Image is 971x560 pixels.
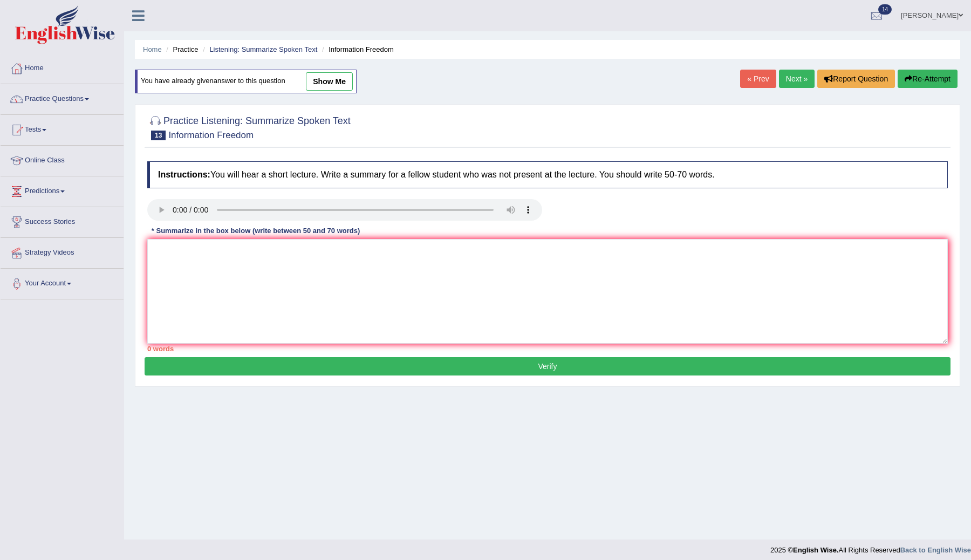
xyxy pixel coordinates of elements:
button: Report Question [817,70,895,88]
a: Success Stories [1,207,124,234]
a: show me [306,72,353,91]
button: Re-Attempt [898,70,958,88]
small: Information Freedom [168,130,254,140]
b: Instructions: [158,170,210,179]
a: « Prev [740,70,776,88]
a: Predictions [1,176,124,203]
h4: You will hear a short lecture. Write a summary for a fellow student who was not present at the le... [147,161,948,188]
span: 13 [151,131,166,140]
div: 2025 © All Rights Reserved [770,539,971,555]
a: Tests [1,115,124,142]
a: Next » [779,70,815,88]
button: Verify [145,357,951,375]
div: 0 words [147,344,948,354]
span: 14 [878,4,892,15]
a: Strategy Videos [1,238,124,265]
a: Listening: Summarize Spoken Text [209,45,317,53]
strong: English Wise. [793,546,838,554]
div: You have already given answer to this question [135,70,357,93]
li: Information Freedom [319,44,394,54]
a: Home [1,53,124,80]
h2: Practice Listening: Summarize Spoken Text [147,113,351,140]
a: Home [143,45,162,53]
a: Back to English Wise [900,546,971,554]
div: * Summarize in the box below (write between 50 and 70 words) [147,226,364,236]
li: Practice [163,44,198,54]
a: Practice Questions [1,84,124,111]
a: Online Class [1,146,124,173]
a: Your Account [1,269,124,296]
